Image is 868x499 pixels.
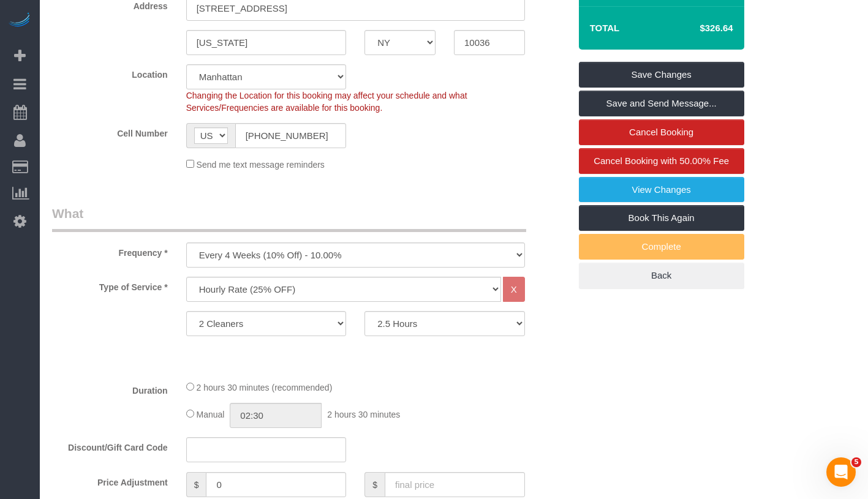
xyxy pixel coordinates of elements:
label: Discount/Gift Card Code [43,437,177,454]
span: Send me text message reminders [197,160,325,170]
a: Save Changes [579,62,744,88]
input: final price [385,472,525,497]
span: Changing the Location for this booking may affect your schedule and what Services/Frequencies are... [186,91,467,113]
a: Cancel Booking [579,119,744,145]
span: 2 hours 30 minutes (recommended) [197,383,333,392]
a: Back [579,263,744,288]
label: Price Adjustment [43,472,177,489]
span: $ [364,472,385,497]
a: Save and Send Message... [579,91,744,116]
span: Cancel Booking with 50.00% Fee [594,156,729,166]
label: Type of Service * [43,277,177,293]
span: 5 [851,457,861,467]
input: Cell Number [235,123,347,148]
input: Zip Code [454,30,525,55]
label: Duration [43,380,177,397]
h4: $326.64 [663,23,733,34]
span: Manual [197,410,225,419]
input: City [186,30,347,55]
strong: Total [590,23,620,33]
a: View Changes [579,177,744,203]
iframe: Intercom live chat [826,457,856,487]
a: Cancel Booking with 50.00% Fee [579,148,744,174]
label: Cell Number [43,123,177,140]
a: Book This Again [579,205,744,231]
span: 2 hours 30 minutes [327,410,400,419]
label: Frequency * [43,242,177,259]
legend: What [52,204,526,232]
img: Automaid Logo [7,12,32,29]
span: $ [186,472,206,497]
label: Location [43,64,177,81]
